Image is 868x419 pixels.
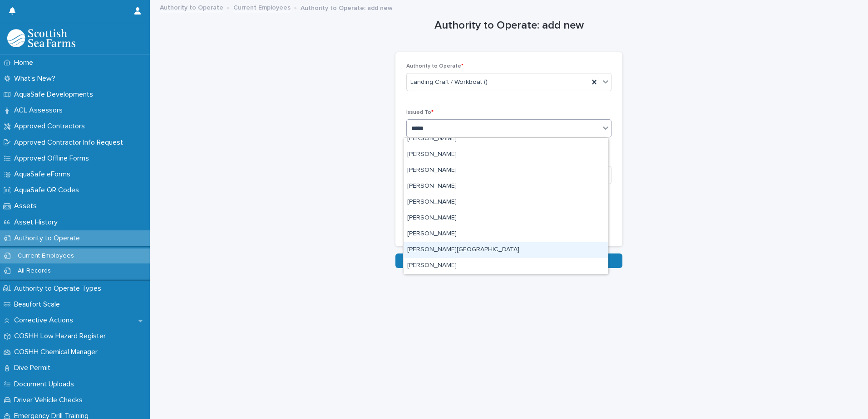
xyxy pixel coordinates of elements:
[10,122,92,131] p: Approved Contractors
[404,242,608,258] div: Mark W Catton
[410,78,488,87] span: Landing Craft / Workboat ()
[10,234,87,243] p: Authority to Operate
[404,195,608,210] div: Mark R Davies
[10,186,86,195] p: AquaSafe QR Codes
[233,2,291,12] a: Current Employees
[406,63,464,69] span: Authority to Operate
[10,154,96,163] p: Approved Offline Forms
[10,138,130,147] p: Approved Contractor Info Request
[10,252,81,260] p: Current Employees
[301,2,393,12] p: Authority to Operate: add new
[404,226,608,242] div: mark travers
[10,396,90,404] p: Driver Vehicle Checks
[10,218,65,227] p: Asset History
[10,284,108,293] p: Authority to Operate Types
[10,364,58,372] p: Dive Permit
[10,380,81,389] p: Document Uploads
[10,300,67,309] p: Beaufort Scale
[10,74,63,83] p: What's New?
[404,163,608,179] div: Mark Morrison
[10,348,105,356] p: COSHH Chemical Manager
[10,202,44,210] p: Assets
[404,131,608,147] div: Mark Farrow
[10,170,78,179] p: AquaSafe eForms
[395,253,622,268] button: Save
[404,147,608,163] div: Mark Fraser
[395,19,622,32] h1: Authority to Operate: add new
[404,210,608,226] div: Mark Steward
[10,267,58,275] p: All Records
[406,110,434,115] span: Issued To
[10,58,40,67] p: Home
[7,29,75,47] img: bPIBxiqnSb2ggTQWdOVV
[10,90,100,99] p: AquaSafe Developments
[404,258,608,274] div: Mark Wiseman
[404,179,608,195] div: Mark Padar
[160,2,223,12] a: Authority to Operate
[10,316,80,325] p: Corrective Actions
[10,332,113,341] p: COSHH Low Hazard Register
[10,106,70,115] p: ACL Assessors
